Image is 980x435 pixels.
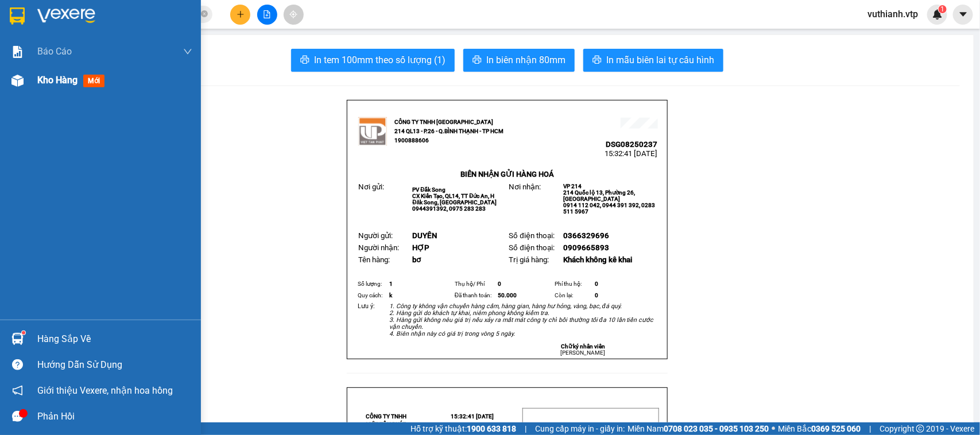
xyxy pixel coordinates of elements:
[460,170,554,178] strong: BIÊN NHẬN GỬI HÀNG HOÁ
[389,281,393,287] span: 1
[563,255,632,264] span: Khách không kê khai
[22,331,25,335] sup: 1
[486,53,565,67] span: In biên nhận 80mm
[412,231,437,240] span: DUYÊN
[932,9,943,20] img: icon-new-feature
[627,422,769,435] span: Miền Nam
[561,343,605,349] strong: Chữ ký nhân viên
[583,49,723,72] button: printerIn mẫu biên lai tự cấu hình
[358,231,393,240] span: Người gửi:
[291,49,455,72] button: printerIn tem 100mm theo số lượng (1)
[453,278,496,290] td: Thụ hộ/ Phí
[509,182,541,191] span: Nơi nhận:
[595,292,598,298] span: 0
[88,80,106,96] span: Nơi nhận:
[263,10,271,18] span: file-add
[358,255,390,264] span: Tên hàng:
[389,292,392,298] span: k
[12,411,23,422] span: message
[563,183,582,189] span: VP 214
[553,278,593,290] td: Phí thu hộ:
[356,278,388,290] td: Số lượng:
[30,18,93,61] strong: CÔNG TY TNHH [GEOGRAPHIC_DATA] 214 QL13 - P.26 - Q.BÌNH THẠNH - TP HCM 1900888606
[37,383,173,398] span: Giới thiệu Vexere, nhận hoa hồng
[12,385,23,396] span: notification
[535,422,625,435] span: Cung cấp máy in - giấy in:
[595,281,598,287] span: 0
[939,5,947,13] sup: 1
[772,426,775,431] span: ⚪️
[498,292,517,298] span: 50.000
[237,10,245,18] span: plus
[410,422,516,435] span: Hỗ trợ kỹ thuật:
[467,424,516,433] strong: 1900 633 818
[358,182,384,191] span: Nơi gửi:
[110,43,162,52] span: DSG08250237
[412,255,421,264] span: bơ
[358,117,387,146] img: logo
[12,359,23,370] span: question-circle
[412,187,446,193] span: PV Đắk Song
[958,9,969,20] span: caret-down
[563,243,609,252] span: 0909665893
[83,75,104,87] span: mới
[451,413,494,420] span: 15:32:41 [DATE]
[300,55,309,66] span: printer
[916,425,924,433] span: copyright
[37,44,72,59] span: Báo cáo
[356,290,388,301] td: Quy cách:
[366,413,406,428] strong: CÔNG TY TNHH VIỆT TÂN PHÁT
[40,69,133,77] strong: BIÊN NHẬN GỬI HÀNG HOÁ
[389,302,654,337] em: 1. Công ty không vận chuyển hàng cấm, hàng gian, hàng hư hỏng, vàng, bạc, đá quý. 2. Hàng gửi do ...
[509,243,554,252] span: Số điện thoại:
[284,5,304,25] button: aim
[257,5,277,25] button: file-add
[10,7,25,25] img: logo-vxr
[183,47,192,56] span: down
[509,255,549,264] span: Trị giá hàng:
[553,290,593,301] td: Còn lại:
[940,5,944,13] span: 1
[201,10,208,17] span: close-circle
[115,80,134,87] span: VP 214
[592,55,602,66] span: printer
[664,424,769,433] strong: 0708 023 035 - 0935 103 250
[39,80,72,87] span: PV Đắk Song
[498,281,501,287] span: 0
[358,302,375,310] span: Lưu ý:
[37,408,192,425] div: Phản hồi
[230,5,250,25] button: plus
[412,193,497,205] span: CX Kiến Tạo, QL14, TT Đức An, H Đăk Song, [GEOGRAPHIC_DATA]
[472,55,482,66] span: printer
[11,75,24,87] img: warehouse-icon
[412,243,429,252] span: HỢP
[463,49,575,72] button: printerIn biên nhận 80mm
[563,202,655,215] span: 0914 112 042, 0944 391 392, 0283 511 5967
[560,349,605,356] span: [PERSON_NAME]
[606,140,658,149] span: DSG08250237
[11,46,24,58] img: solution-icon
[11,80,24,96] span: Nơi gửi:
[201,9,208,20] span: close-circle
[37,75,78,86] span: Kho hàng
[606,53,714,67] span: In mẫu biên lai tự cấu hình
[605,149,658,158] span: 15:32:41 [DATE]
[314,53,446,67] span: In tem 100mm theo số lượng (1)
[11,26,26,55] img: logo
[289,10,297,18] span: aim
[858,7,927,21] span: vuthianh.vtp
[525,422,526,435] span: |
[394,119,503,143] strong: CÔNG TY TNHH [GEOGRAPHIC_DATA] 214 QL13 - P.26 - Q.BÌNH THẠNH - TP HCM 1900888606
[358,243,399,252] span: Người nhận:
[37,356,192,374] div: Hướng dẫn sử dụng
[778,422,861,435] span: Miền Bắc
[953,5,973,25] button: caret-down
[453,290,496,301] td: Đã thanh toán:
[37,331,192,348] div: Hàng sắp về
[811,424,861,433] strong: 0369 525 060
[563,189,635,202] span: 214 Quốc lộ 13, Phường 26, [GEOGRAPHIC_DATA]
[11,333,24,345] img: warehouse-icon
[563,231,609,240] span: 0366329696
[869,422,871,435] span: |
[109,52,162,60] span: 15:32:41 [DATE]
